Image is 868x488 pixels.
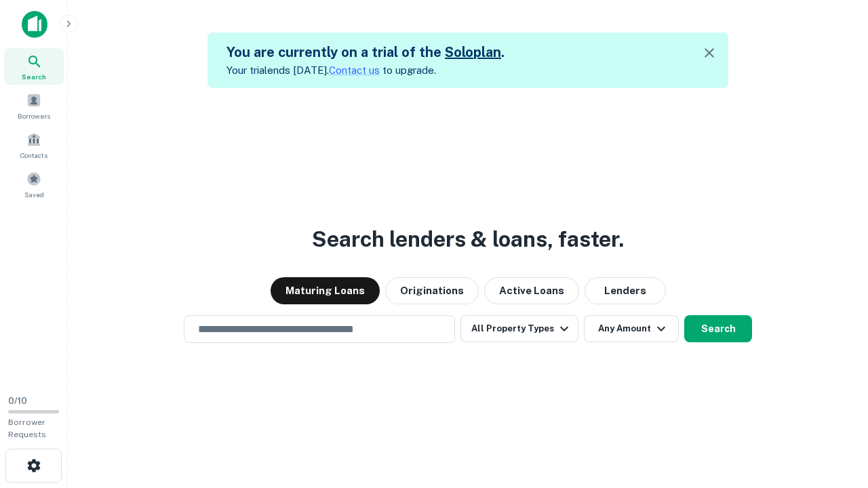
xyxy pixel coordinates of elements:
[800,380,868,445] iframe: Chat Widget
[8,396,27,406] span: 0 / 10
[460,315,578,342] button: All Property Types
[226,62,505,79] p: Your trial ends [DATE]. to upgrade.
[584,315,679,342] button: Any Amount
[271,277,380,304] button: Maturing Loans
[329,64,380,76] a: Contact us
[22,71,46,82] span: Search
[684,315,752,342] button: Search
[226,42,505,62] h5: You are currently on a trial of the .
[8,418,46,439] span: Borrower Requests
[312,223,624,256] h3: Search lenders & loans, faster.
[385,277,479,304] button: Originations
[4,127,64,163] a: Contacts
[445,44,501,60] a: Soloplan
[20,150,47,161] span: Contacts
[22,11,47,38] img: capitalize-icon.png
[585,277,666,304] button: Lenders
[4,87,64,124] a: Borrowers
[18,110,50,121] span: Borrowers
[4,166,64,203] a: Saved
[24,189,44,200] span: Saved
[4,48,64,85] a: Search
[484,277,579,304] button: Active Loans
